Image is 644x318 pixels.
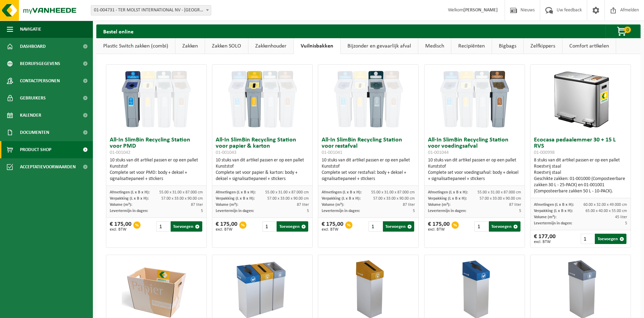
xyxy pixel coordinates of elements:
button: Toevoegen [277,221,308,232]
span: Dashboard [20,38,46,55]
span: Navigatie [20,21,41,38]
a: Comfort artikelen [562,38,616,54]
span: Volume (m³): [110,203,132,207]
div: Kunststof [216,163,309,170]
span: 5 [307,209,309,213]
span: 01-001043 [216,150,236,155]
div: 10 stuks van dit artikel passen er op een pallet [216,157,309,182]
span: Verpakking (L x B x H): [534,209,573,213]
span: Contactpersonen [20,72,60,89]
span: 01-000998 [534,150,555,155]
h3: All-In SlimBin Recycling Station voor restafval [322,137,415,156]
span: excl. BTW [534,240,556,244]
a: Zakkenhouder [248,38,293,54]
span: 5 [519,209,521,213]
h3: All-In SlimBin Recycling Station voor voedingsafval [428,137,521,156]
button: Toevoegen [171,221,202,232]
span: Bedrijfsgegevens [20,55,60,72]
a: Bijzonder en gevaarlijk afval [341,38,418,54]
span: Levertermijn in dagen: [216,209,254,213]
div: € 177,00 [534,234,556,244]
span: Levertermijn in dagen: [322,209,360,213]
span: 5 [201,209,203,213]
span: excl. BTW [322,227,343,232]
span: Gebruikers [20,89,46,107]
strong: [PERSON_NAME] [463,8,498,13]
a: Recipiënten [451,38,492,54]
img: 01-001041 [334,65,403,134]
div: Kunststof [322,163,415,170]
span: 65.00 x 40.00 x 55.00 cm [586,209,627,213]
a: Vuilnisbakken [294,38,340,54]
div: Roestvrij staal [534,163,627,170]
input: 1 [156,221,170,232]
span: 5 [625,221,627,225]
span: 55.00 x 31.00 x 87.000 cm [477,190,521,194]
span: 01-004731 - TER MOLST INTERNATIONAL NV - OOSTROZEBEKE [91,6,211,15]
a: Medisch [418,38,451,54]
a: Plastic Switch zakken (combi) [96,38,175,54]
input: 1 [368,221,382,232]
button: Toevoegen [489,221,520,232]
span: Volume (m³): [428,203,450,207]
span: 60.00 x 32.00 x 49.000 cm [583,203,627,207]
div: € 175,00 [428,221,450,232]
span: Afmetingen (L x B x H): [322,190,362,194]
img: 01-001043 [228,65,297,134]
span: 01-001044 [428,150,449,155]
div: Complete set voor papier & karton: body + deksel + signalisatiepaneel + stickers [216,170,309,182]
span: 57.00 x 33.00 x 90.00 cm [373,197,415,201]
div: Complete set voor voedingsafval: body + deksel + signalisatiepaneel + stickers [428,170,521,182]
span: Volume (m³): [534,215,556,219]
div: Complete set voor PMD: body + deksel + signalisatiepaneel + stickers [110,170,203,182]
h3: All-In SlimBin Recycling Station voor papier & karton [216,137,309,156]
span: 0 [624,26,631,33]
span: Verpakking (L x B x H): [216,197,255,201]
span: Levertermijn in dagen: [110,209,148,213]
span: 87 liter [403,203,415,207]
a: Zelfkippers [524,38,562,54]
span: Levertermijn in dagen: [534,221,572,225]
h2: Bestel online [96,24,140,38]
span: Verpakking (L x B x H): [428,197,467,201]
div: € 175,00 [216,221,237,232]
span: 01-004731 - TER MOLST INTERNATIONAL NV - OOSTROZEBEKE [91,5,211,15]
span: 57.00 x 33.00 x 90.00 cm [161,197,203,201]
div: € 175,00 [322,221,343,232]
span: 57.00 x 33.00 x 90.00 cm [480,197,521,201]
a: Bigbags [492,38,523,54]
span: Afmetingen (L x B x H): [428,190,468,194]
span: 01-001042 [110,150,130,155]
div: Kunststof [110,163,203,170]
span: 01-001041 [322,150,342,155]
span: Verpakking (L x B x H): [110,197,149,201]
div: Complete set voor restafval: body + deksel + signalisatiepaneel + stickers [322,170,415,182]
span: Afmetingen (L x B x H): [534,203,574,207]
input: 1 [262,221,276,232]
button: Toevoegen [383,221,415,232]
span: Verpakking (L x B x H): [322,197,361,201]
img: 01-001044 [440,65,509,134]
span: excl. BTW [216,227,237,232]
span: Product Shop [20,141,51,158]
span: excl. BTW [428,227,450,232]
span: 45 liter [615,215,627,219]
span: 55.00 x 31.00 x 87.000 cm [265,190,309,194]
span: Afmetingen (L x B x H): [110,190,150,194]
span: Afmetingen (L x B x H): [216,190,256,194]
input: 1 [474,221,488,232]
div: € 175,00 [110,221,131,232]
span: Acceptatievoorwaarden [20,158,76,176]
div: 8 stuks van dit artikel passen er op een pallet [534,157,627,194]
button: Toevoegen [595,234,626,244]
div: 10 stuks van dit artikel passen er op een pallet [322,157,415,182]
span: excl. BTW [110,227,131,232]
h3: Ecocasa pedaalemmer 30 + 15 L RVS [534,137,627,156]
img: 01-000998 [546,65,615,134]
a: Zakken SOLO [205,38,248,54]
h3: All-In SlimBin Recycling Station voor PMD [110,137,203,156]
span: Kalender [20,107,41,124]
div: 10 stuks van dit artikel passen er op een pallet [428,157,521,182]
button: 0 [605,24,640,38]
input: 1 [581,234,594,244]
